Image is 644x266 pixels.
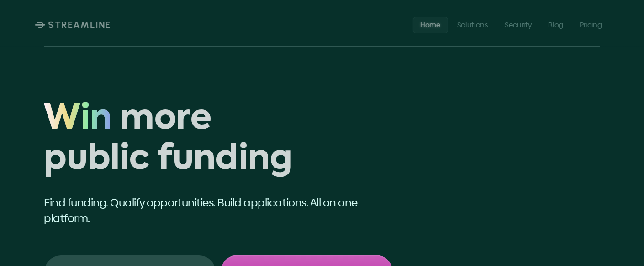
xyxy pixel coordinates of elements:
a: Pricing [572,16,609,33]
a: Security [497,16,539,33]
a: STREAMLINE [35,19,111,30]
p: STREAMLINE [48,19,111,30]
h1: Win more public funding [44,99,393,181]
p: Blog [548,20,563,29]
p: Pricing [580,20,602,29]
p: Security [505,20,532,29]
span: Win [44,99,112,140]
p: Solutions [457,20,488,29]
a: Home [413,16,448,33]
a: Blog [541,16,570,33]
p: Find funding. Qualify opportunities. Build applications. All on one platform. [44,195,393,226]
p: Home [420,20,441,29]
